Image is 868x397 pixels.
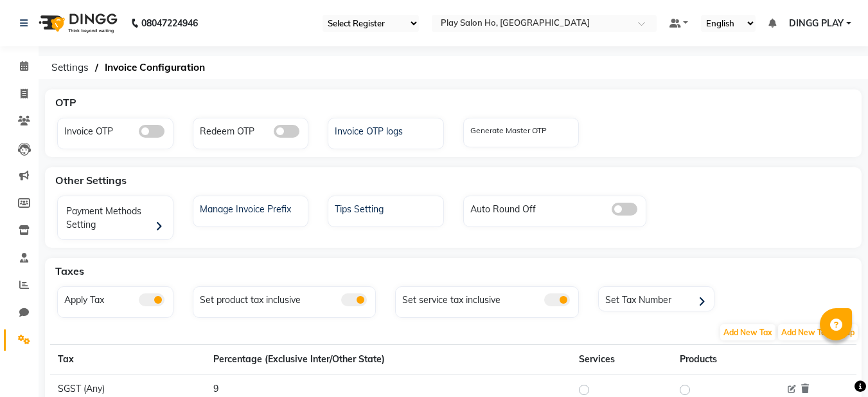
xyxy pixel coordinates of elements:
a: Add New Tax Group [777,326,859,338]
th: Services [571,345,671,374]
div: Set product tax inclusive [197,290,376,307]
span: Add New Tax [720,324,775,340]
div: Apply Tax [61,290,173,307]
b: 08047224946 [141,5,198,41]
div: Manage Invoice Prefix [197,199,308,216]
div: Auto Round Off [467,199,646,216]
span: DINGG PLAY [789,17,844,30]
th: Products [672,345,775,374]
a: Manage Invoice Prefix [193,199,308,216]
img: logo [33,5,121,41]
th: Tax [50,345,206,374]
div: Set service tax inclusive [399,290,578,307]
a: Tips Setting [328,199,443,216]
div: Invoice OTP [61,122,173,138]
span: Add New Tax Group [778,324,858,340]
span: Settings [45,56,95,79]
div: Tips Setting [332,199,443,216]
label: Generate Master OTP [470,125,547,136]
div: Set Tax Number [602,290,714,309]
div: Payment Methods Setting [61,199,173,239]
div: Redeem OTP [197,122,308,138]
a: Add New Tax [719,326,777,338]
div: Invoice OTP logs [332,122,443,138]
a: Invoice OTP logs [328,122,443,138]
th: Percentage (Exclusive Inter/Other State) [206,345,571,374]
span: Invoice Configuration [98,56,211,79]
